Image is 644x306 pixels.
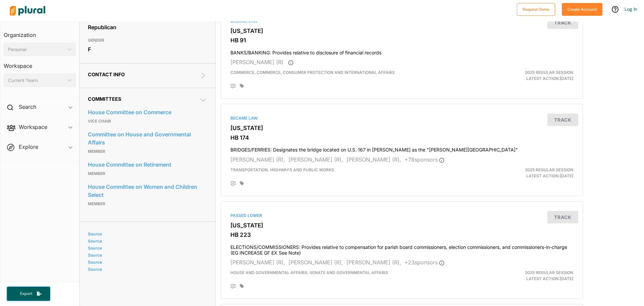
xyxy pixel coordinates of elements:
[88,117,207,125] p: Vice Chair
[525,167,573,172] span: 2025 Regular Session
[15,291,37,297] span: Export
[88,96,121,102] span: Committees
[230,28,573,34] h3: [US_STATE]
[230,144,573,153] h4: BRIDGES/FERRIES: Designates the bridge located on U.S. 167 in [PERSON_NAME] as the "[PERSON_NAME]...
[88,72,125,77] span: Contact Info
[88,260,205,265] a: Source
[88,253,205,258] a: Source
[19,103,36,111] h2: Search
[88,129,207,147] a: Committee on House and Governmental Affairs
[405,259,444,266] span: + 23 sponsor s
[562,5,602,12] a: Create Account
[240,284,244,289] div: Add tags
[88,36,207,44] h3: GENDER
[525,270,573,275] span: 2025 Regular Session
[525,70,573,75] span: 2025 Regular Session
[88,267,205,272] a: Source
[4,25,76,40] h3: Organization
[230,259,285,266] span: [PERSON_NAME] (R),
[8,77,65,84] div: Current Team
[461,167,578,179] div: Latest Action: [DATE]
[547,211,578,223] button: Track
[346,259,401,266] span: [PERSON_NAME] (R),
[88,160,207,170] a: House Committee on Retirement
[88,147,207,156] p: Member
[461,70,578,82] div: Latest Action: [DATE]
[230,231,573,238] h3: HB 223
[288,259,343,266] span: [PERSON_NAME] (R),
[230,241,573,256] h4: ELECTIONS/COMMISSIONERS: Provides relative to compensation for parish board commissioners, electi...
[4,56,76,71] h3: Workspace
[240,84,244,88] div: Add tags
[230,70,395,75] span: Commerce, Commerce, Consumer Protection and International Affairs
[230,284,236,289] div: Add Position Statement
[517,5,555,12] a: Request Demo
[88,182,207,200] a: House Committee on Women and Children Select
[346,156,401,163] span: [PERSON_NAME] (R),
[88,107,207,117] a: House Committee on Commerce
[230,37,573,44] h3: HB 91
[405,156,444,163] span: + 78 sponsor s
[88,22,207,32] div: Republican
[547,16,578,29] button: Track
[562,3,602,16] button: Create Account
[230,156,285,163] span: [PERSON_NAME] (R),
[230,59,283,65] span: [PERSON_NAME] (R)
[88,238,205,244] a: Source
[230,270,388,275] span: House and Governmental Affairs, Senate and Governmental Affairs
[288,156,343,163] span: [PERSON_NAME] (R),
[230,134,573,141] h3: HB 174
[7,287,50,301] button: Export
[547,114,578,126] button: Track
[230,181,236,186] div: Add Position Statement
[88,44,207,54] div: F
[230,213,573,219] div: Passed Lower
[88,200,207,208] p: Member
[240,181,244,186] div: Add tags
[230,115,573,121] div: Became Law
[517,3,555,16] button: Request Demo
[230,47,573,56] h4: BANKS/BANKING: Provides relative to disclosure of financial records
[8,46,65,53] div: Personal
[88,246,205,251] a: Source
[625,6,637,12] a: Log In
[88,231,205,236] a: Source
[461,270,578,282] div: Latest Action: [DATE]
[230,222,573,229] h3: [US_STATE]
[230,84,236,89] div: Add Position Statement
[230,125,573,131] h3: [US_STATE]
[230,167,334,172] span: Transportation, Highways and Public Works
[88,170,207,178] p: Member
